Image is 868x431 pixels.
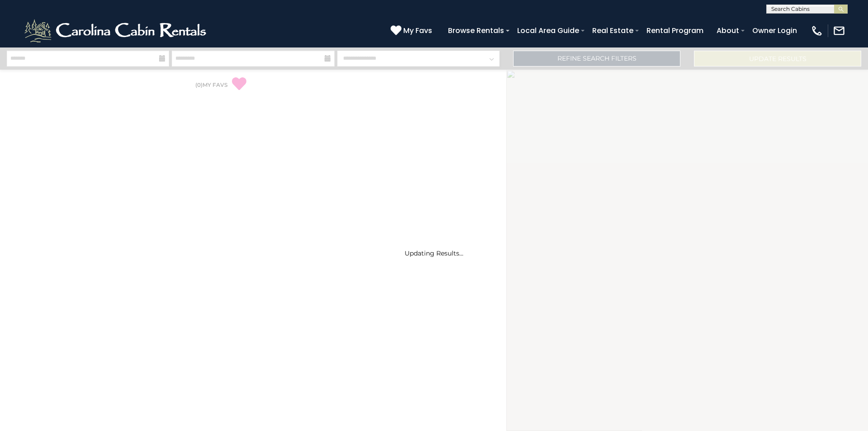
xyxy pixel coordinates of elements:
img: White-1-2.png [23,17,210,44]
span: My Favs [403,25,432,36]
a: Browse Rentals [443,23,509,38]
a: Local Area Guide [513,23,584,38]
a: Owner Login [748,23,802,38]
a: Rental Program [642,23,708,38]
img: mail-regular-white.png [833,24,845,37]
a: About [712,23,744,38]
a: Real Estate [588,23,638,38]
a: My Favs [391,25,434,37]
img: phone-regular-white.png [811,24,823,37]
